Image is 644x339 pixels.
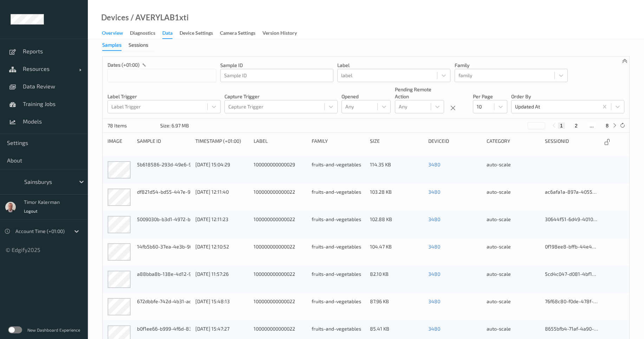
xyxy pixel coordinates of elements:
div: ac6afa1a-897a-4055-9f35-a7a6a12d1bbf [545,188,598,206]
a: Data [162,28,180,39]
div: 5cd4c047-d081-4bf1-8089-33e686b8abab [545,271,598,288]
div: auto-scale [487,298,540,315]
div: Camera Settings [220,29,255,38]
div: [DATE] 12:11:40 [195,188,249,195]
a: Camera Settings [220,28,262,38]
a: Device Settings [180,28,220,38]
div: [DATE] 15:47:27 [195,325,249,332]
div: auto-scale [487,216,540,233]
div: size [370,138,423,146]
div: [DATE] 15:04:29 [195,161,249,168]
button: 1 [558,122,565,129]
div: 100000000000022 [254,271,307,288]
p: label [337,62,450,69]
div: [DATE] 11:57:26 [195,271,249,278]
div: / AVERYLAB1xti [129,14,189,21]
p: Sample ID [220,62,333,69]
div: Timestamp (+01:00) [195,138,249,146]
div: 14fb5b60-37ea-4e3b-96df-dd8f21a8b0de [137,243,190,250]
div: 100000000000029 [254,161,307,179]
div: [DATE] 12:10:52 [195,243,249,250]
button: ... [587,122,596,129]
div: auto-scale [487,188,540,206]
div: 103.28 KB [370,188,423,206]
div: [DATE] 12:11:23 [195,216,249,223]
div: [DATE] 15:48:13 [195,298,249,305]
div: auto-scale [487,161,540,179]
a: 3480 [428,271,440,277]
a: 3480 [428,244,440,250]
a: Diagnostics [130,28,162,38]
button: 8 [604,122,611,129]
div: 30644f51-6d49-4010-8b8f-715a4a72f698 [545,216,598,233]
div: Data [162,29,173,39]
p: Capture Trigger [225,93,338,100]
div: Device Settings [180,29,213,38]
a: Version History [262,28,304,38]
div: sessionId [545,138,598,146]
div: family [312,138,365,146]
div: fruits-and-vegetables [312,271,365,288]
div: 102.88 KB [370,216,423,233]
p: 78 Items [108,122,160,129]
a: Devices [101,14,129,21]
p: Order By [511,93,624,100]
a: Sessions [129,42,155,48]
div: 100000000000022 [254,298,307,315]
p: Opened [341,93,391,100]
p: Per Page [473,93,507,100]
div: 5b618586-293d-49e6-947f-d12e8ef0e3c6 [137,161,190,168]
div: 100000000000022 [254,216,307,233]
a: 3480 [428,326,440,332]
div: category [487,138,540,146]
div: 5009030b-b3d1-4972-b2c6-f033a25d6fdc [137,216,190,223]
div: 0f198ee8-bffb-44e4-ba29-77641059a93b [545,243,598,261]
div: 76f68c80-f0de-478f-8bf7-8819c27013ba [545,298,598,315]
div: fruits-and-vegetables [312,188,365,206]
div: b0f1ee66-b999-4f6d-83c9-d658057fcfb0 [137,325,190,332]
div: fruits-and-vegetables [312,298,365,315]
div: 82.10 KB [370,271,423,288]
button: 2 [573,122,580,129]
div: 114.35 KB [370,161,423,179]
div: Version History [262,29,297,38]
div: Sessions [129,41,148,50]
p: dates (+01:00) [108,61,139,68]
div: Overview [102,29,123,38]
div: 104.47 KB [370,243,423,261]
div: auto-scale [487,243,540,261]
div: fruits-and-vegetables [312,161,365,179]
div: Samples [102,41,122,51]
div: Sample ID [137,138,190,146]
a: Overview [102,28,130,38]
p: family [455,62,568,69]
a: 3480 [428,189,440,195]
a: 3480 [428,161,440,167]
div: image [108,138,132,146]
div: 100000000000022 [254,243,307,261]
div: Diagnostics [130,29,155,38]
div: a88bba8b-138e-4d12-9bce-9eb03cfb67c6 [137,271,190,278]
div: 87.96 KB [370,298,423,315]
p: Label Trigger [108,93,221,100]
div: auto-scale [487,271,540,288]
p: Pending Remote Action [395,86,444,100]
div: deviceId [428,138,482,146]
div: fruits-and-vegetables [312,216,365,233]
a: 3480 [428,216,440,222]
a: Samples [102,42,129,48]
div: Size: 6.97 MB [160,122,189,129]
a: 3480 [428,298,440,304]
div: 100000000000022 [254,188,307,206]
div: df821d54-bd55-447e-9535-afffdda13e8a [137,188,190,195]
div: fruits-and-vegetables [312,243,365,261]
div: label [254,138,307,146]
div: 672dbbfe-742d-4b31-adb1-897f9412242e [137,298,190,305]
